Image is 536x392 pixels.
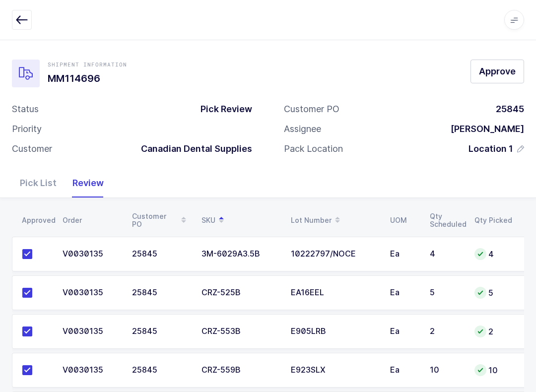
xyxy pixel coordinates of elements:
div: EA16EEL [291,288,378,297]
div: CRZ-559B [201,366,279,375]
div: 2 [430,327,463,336]
h1: MM114696 [48,70,127,86]
div: 4 [474,248,512,260]
div: 25845 [132,288,190,297]
div: Ea [390,327,418,336]
div: Ea [390,250,418,259]
div: 25845 [132,366,190,375]
div: CRZ-553B [201,327,279,336]
div: [PERSON_NAME] [443,123,524,135]
div: 4 [430,250,463,259]
div: V0030135 [63,288,120,297]
div: Pack Location [284,143,343,155]
div: 2 [474,326,512,337]
div: Pick Review [193,103,252,115]
div: CRZ-525B [201,288,279,297]
div: 3M-6029A3.5B [201,250,279,259]
div: 5 [474,287,512,299]
div: Pick List [12,169,65,197]
div: E923SLX [291,366,378,375]
button: Approve [470,60,524,83]
div: Ea [390,366,418,375]
div: Assignee [284,123,321,135]
div: V0030135 [63,327,120,336]
span: Approve [479,65,516,77]
button: Location 1 [469,143,524,155]
div: 5 [430,288,463,297]
div: Lot Number [291,212,378,229]
div: Customer PO [132,212,190,229]
span: 25845 [496,104,524,114]
div: Shipment Information [48,61,127,68]
div: Customer [12,143,52,155]
div: UOM [390,216,418,224]
div: Ea [390,288,418,297]
div: Status [12,103,39,115]
div: Canadian Dental Supplies [133,143,252,155]
div: 25845 [132,250,190,259]
div: Customer PO [284,103,339,115]
div: 25845 [132,327,190,336]
div: 10 [474,364,512,376]
div: SKU [201,212,279,229]
div: Qty Scheduled [430,212,463,228]
div: Review [65,169,112,197]
span: Location 1 [469,143,513,155]
div: Order [63,216,120,224]
div: Qty Picked [474,216,512,224]
div: Priority [12,123,42,135]
div: Approved [22,216,51,224]
div: V0030135 [63,366,120,375]
div: V0030135 [63,250,120,259]
div: E905LRB [291,327,378,336]
div: 10222797/NOCE [291,250,378,259]
div: 10 [430,366,463,375]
